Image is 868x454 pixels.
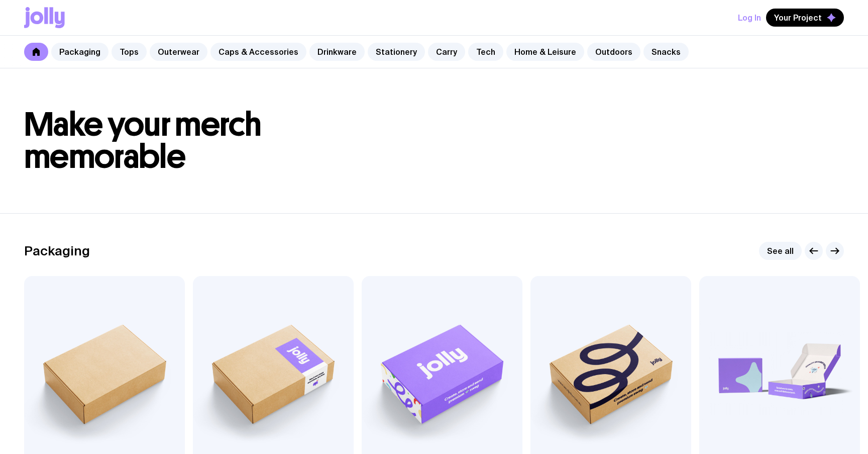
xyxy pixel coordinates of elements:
span: Make your merch memorable [24,105,262,176]
button: Log In [738,9,761,27]
a: Tech [468,43,503,61]
span: Your Project [774,13,822,23]
a: Packaging [51,43,108,61]
a: See all [759,242,802,260]
a: Snacks [643,43,689,61]
a: Tops [112,43,147,61]
h2: Packaging [24,243,90,258]
a: Drinkware [309,43,365,61]
a: Outerwear [150,43,207,61]
a: Outdoors [587,43,640,61]
a: Home & Leisure [506,43,584,61]
a: Caps & Accessories [210,43,306,61]
a: Stationery [368,43,425,61]
button: Your Project [766,9,844,27]
a: Carry [428,43,465,61]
